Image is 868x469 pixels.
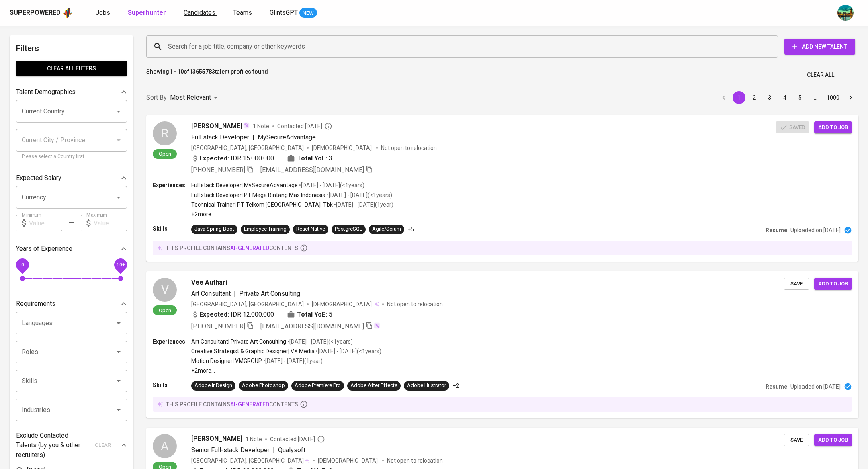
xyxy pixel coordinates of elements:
button: page 1 [733,91,745,104]
img: app logo [62,7,73,19]
button: Add to job [814,278,852,290]
span: [PHONE_NUMBER] [191,166,245,174]
p: • [DATE] - [DATE] ( 1 year ) [333,201,393,209]
a: Teams [233,8,254,18]
div: R [153,121,177,145]
span: [EMAIL_ADDRESS][DOMAIN_NAME] [260,322,364,330]
p: Most Relevant [170,93,211,102]
span: Add to job [818,123,848,132]
p: Expected Salary [16,173,61,183]
div: Employee Training [244,225,287,233]
p: Please select a Country first [22,153,121,161]
p: +5 [407,225,414,233]
button: Save [784,278,809,290]
span: Contacted [DATE] [277,122,332,130]
span: Senior Full-stack Developer [191,446,270,454]
span: Candidates [184,9,215,16]
button: Go to next page [844,91,857,104]
b: 13655783 [189,68,215,75]
svg: By Batam recruiter [317,435,325,443]
div: Requirements [16,296,127,312]
div: PostgreSQL [335,225,362,233]
p: Uploaded on [DATE] [790,383,841,391]
div: Talent Demographics [16,84,127,100]
div: [GEOGRAPHIC_DATA], [GEOGRAPHIC_DATA] [191,300,304,308]
button: Add to job [814,121,852,134]
button: Open [113,404,124,416]
button: Clear All filters [16,61,127,76]
p: Not open to relocation [387,300,443,308]
p: Full stack Developer | PT Mega Bintang Mas Indonesia [191,191,325,199]
button: Go to page 3 [763,91,776,104]
span: NEW [299,9,317,17]
p: Skills [153,225,191,233]
div: Most Relevant [170,90,221,105]
button: Go to page 1000 [824,91,842,104]
button: Open [113,106,124,117]
span: Private Art Consulting [239,290,300,297]
span: [DEMOGRAPHIC_DATA] [318,457,379,465]
p: • [DATE] - [DATE] ( <1 years ) [298,181,364,189]
div: … [809,94,822,102]
h6: Filters [16,42,127,55]
span: Vee Authari [191,278,227,287]
span: MySecureAdvantage [258,133,316,141]
button: Open [113,375,124,387]
div: Exclude Contacted Talents (by you & other recruiters)clear [16,431,127,460]
button: Go to page 4 [778,91,791,104]
p: • [DATE] - [DATE] ( <1 years ) [325,191,392,199]
div: Agile/Scrum [372,225,401,233]
span: Open [156,307,174,314]
a: ROpen[PERSON_NAME]1 NoteContacted [DATE]Full stack Developer|MySecureAdvantage[GEOGRAPHIC_DATA], ... [146,115,858,262]
b: Superhunter [128,9,166,16]
button: Add New Talent [784,39,855,55]
p: Experiences [153,338,191,346]
a: Superpoweredapp logo [10,7,73,19]
span: [EMAIL_ADDRESS][DOMAIN_NAME] [260,166,364,174]
p: Art Consultant | Private Art Consulting [191,338,286,346]
p: • [DATE] - [DATE] ( <1 years ) [286,338,353,346]
span: Add to job [818,279,848,289]
p: +2 [452,382,459,390]
span: 5 [329,310,332,319]
p: Resume [766,226,787,234]
button: Add to job [814,434,852,446]
div: Years of Experience [16,241,127,257]
span: | [273,445,275,455]
div: V [153,278,177,302]
b: Expected: [199,310,229,319]
span: [PERSON_NAME] [191,434,242,444]
p: this profile contains contents [166,400,298,408]
p: Talent Demographics [16,87,76,97]
div: Superpowered [10,8,61,18]
span: 10+ [116,262,125,268]
span: Contacted [DATE] [270,435,325,443]
p: Years of Experience [16,244,72,254]
p: • [DATE] - [DATE] ( 1 year ) [262,357,323,365]
span: [PHONE_NUMBER] [191,322,245,330]
button: Open [113,192,124,203]
span: AI-generated [230,401,269,408]
p: Full stack Developer | MySecureAdvantage [191,181,298,189]
p: Showing of talent profiles found [146,68,268,82]
div: Adobe After Effects [350,382,397,389]
div: [GEOGRAPHIC_DATA], [GEOGRAPHIC_DATA] [191,457,310,465]
span: 1 Note [246,435,262,443]
p: • [DATE] - [DATE] ( <1 years ) [315,347,381,355]
span: Art Consultant [191,290,231,297]
a: VOpenVee AuthariArt Consultant|Private Art Consulting[GEOGRAPHIC_DATA], [GEOGRAPHIC_DATA][DEMOGRA... [146,271,858,418]
p: Uploaded on [DATE] [790,226,841,234]
span: Save [788,279,805,289]
p: Technical Trainer | PT Telkom [GEOGRAPHIC_DATA], Tbk [191,201,333,209]
input: Value [94,215,127,231]
span: 3 [329,154,332,163]
div: Adobe Photoshop [242,382,285,389]
p: Sort By [146,93,167,102]
img: magic_wand.svg [374,322,380,329]
button: Clear All [804,68,837,82]
div: Java Spring Boot [194,225,234,233]
p: Resume [766,383,787,391]
p: +2 more ... [191,210,393,218]
span: [PERSON_NAME] [191,121,242,131]
div: Expected Salary [16,170,127,186]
